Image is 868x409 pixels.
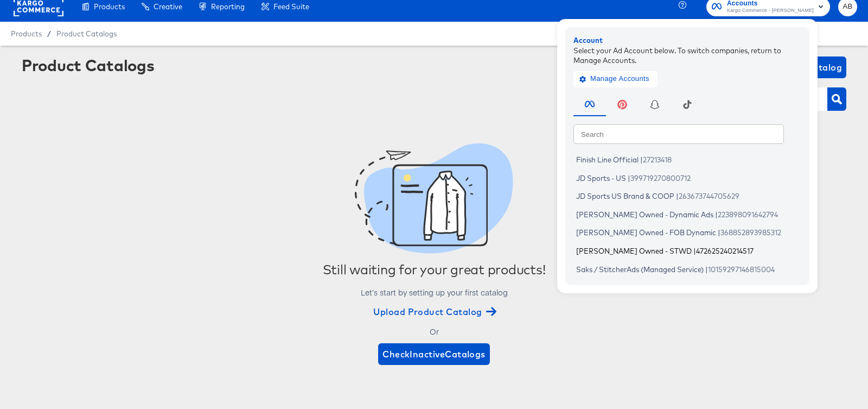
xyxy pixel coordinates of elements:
[727,7,814,15] span: Kargo Commerce - [PERSON_NAME]
[42,29,56,38] span: /
[576,155,639,164] span: Finish Line Official
[705,265,708,273] span: |
[429,328,439,335] div: Or
[576,228,716,237] span: [PERSON_NAME] Owned - FOB Dynamic
[378,343,490,365] button: CheckInactiveCatalogs
[582,73,649,85] span: Manage Accounts
[693,246,696,255] span: |
[94,2,125,11] span: Products
[576,173,626,182] span: JD Sports - US
[640,155,643,164] span: |
[715,210,718,218] span: |
[628,173,630,182] span: |
[718,228,720,237] span: |
[843,1,853,13] span: AB
[630,173,691,182] span: 399719270800712
[708,265,775,273] span: 10159297146815004
[22,56,154,74] div: Product Catalogs
[11,29,42,38] span: Products
[360,288,508,296] div: Let’s start by setting up your first catalog
[576,192,674,200] span: JD Sports US Brand & COOP
[369,304,499,319] button: Upload Product Catalog
[56,29,117,38] a: Product Catalogs
[679,192,739,200] span: 263673744705629
[576,246,692,255] span: [PERSON_NAME] Owned - STWD
[643,155,672,164] span: 27213418
[373,304,494,319] span: Upload Product Catalog
[676,192,679,200] span: |
[576,210,713,218] span: [PERSON_NAME] Owned - Dynamic Ads
[573,45,801,65] div: Select your Ad Account below. To switch companies, return to Manage Accounts.
[696,246,754,255] span: 472625240214517
[154,2,182,11] span: Creative
[382,347,486,362] span: Check Inactive Catalogs
[573,35,801,46] div: Account
[720,228,781,237] span: 368852893985312
[323,262,546,277] div: Still waiting for your great products!
[576,265,704,273] span: Saks / StitcherAds (Managed Service)
[718,210,778,218] span: 223898091642794
[273,2,309,11] span: Feed Suite
[211,2,245,11] span: Reporting
[573,71,658,87] button: Manage Accounts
